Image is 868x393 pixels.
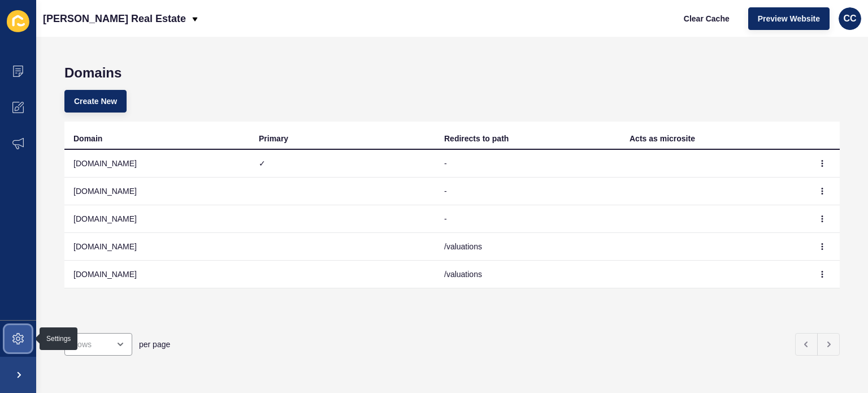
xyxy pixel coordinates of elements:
td: - [435,205,620,233]
span: Clear Cache [684,13,730,24]
div: Acts as microsite [630,133,695,144]
td: - [435,150,620,178]
span: Create New [74,96,117,107]
p: [PERSON_NAME] Real Estate [43,5,186,33]
td: [DOMAIN_NAME] [64,178,250,205]
td: [DOMAIN_NAME] [64,261,250,288]
button: Create New [64,90,127,113]
td: [DOMAIN_NAME] [64,205,250,233]
span: Preview Website [758,13,820,24]
div: Settings [46,334,71,343]
div: Domain [73,133,102,144]
td: ✓ [250,150,435,178]
td: - [435,178,620,205]
div: Redirects to path [444,133,509,144]
td: [DOMAIN_NAME] [64,233,250,261]
td: /valuations [435,261,620,288]
span: CC [843,13,856,24]
button: Clear Cache [674,7,739,30]
td: [DOMAIN_NAME] [64,150,250,178]
span: per page [139,339,170,350]
h1: Domains [64,65,840,81]
div: Primary [259,133,288,144]
td: /valuations [435,233,620,261]
button: Preview Website [748,7,830,30]
div: open menu [64,333,132,356]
